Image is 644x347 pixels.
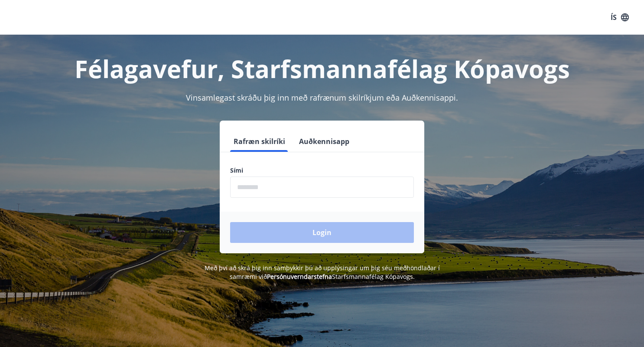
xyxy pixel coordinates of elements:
[186,92,458,103] span: Vinsamlegast skráðu þig inn með rafrænum skilríkjum eða Auðkennisappi.
[20,52,624,85] h1: Félagavefur, Starfsmannafélag Kópavogs
[205,264,440,281] span: Með því að skrá þig inn samþykkir þú að upplýsingar um þig séu meðhöndlaðar í samræmi við Starfsm...
[606,10,634,25] button: ÍS
[296,131,353,152] button: Auðkennisapp
[267,272,332,281] a: Persónuverndarstefna
[230,166,414,175] label: Sími
[230,131,289,152] button: Rafræn skilríki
